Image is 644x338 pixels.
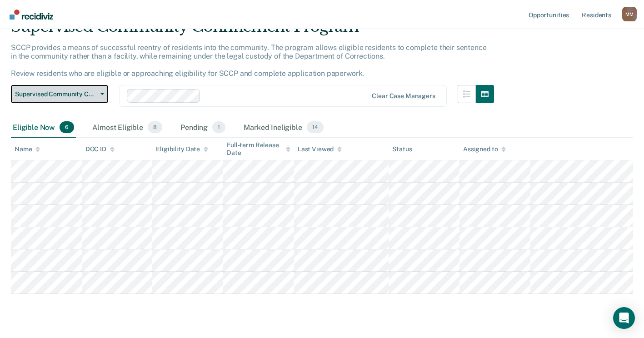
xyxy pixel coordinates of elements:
[242,118,325,138] div: Marked Ineligible14
[15,145,40,153] div: Name
[622,7,637,21] div: M M
[212,121,225,133] span: 1
[11,118,76,138] div: Eligible Now6
[179,118,227,138] div: Pending1
[298,145,342,153] div: Last Viewed
[227,141,290,157] div: Full-term Release Date
[156,145,208,153] div: Eligibility Date
[90,118,164,138] div: Almost Eligible8
[15,90,97,98] span: Supervised Community Confinement Program
[11,17,494,43] div: Supervised Community Confinement Program
[85,145,115,153] div: DOC ID
[60,121,74,133] span: 6
[148,121,162,133] span: 8
[11,43,486,78] p: SCCP provides a means of successful reentry of residents into the community. The program allows e...
[613,307,635,329] div: Open Intercom Messenger
[11,85,108,103] button: Supervised Community Confinement Program
[10,10,53,20] img: Recidiviz
[372,92,435,100] div: Clear case managers
[463,145,506,153] div: Assigned to
[622,7,637,21] button: Profile dropdown button
[392,145,412,153] div: Status
[307,121,324,133] span: 14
